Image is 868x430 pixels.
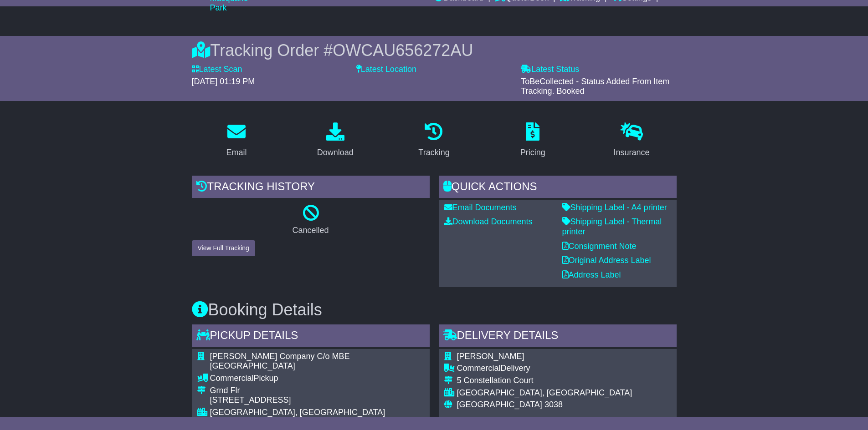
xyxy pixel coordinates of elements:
span: ToBeCollected - Status Added From Item Tracking. Booked [521,77,669,96]
span: [PERSON_NAME] [457,417,524,426]
button: View Full Tracking [192,240,255,256]
label: Latest Scan [192,65,242,75]
a: Pricing [514,119,551,162]
span: Commercial [210,374,254,383]
h3: Booking Details [192,301,677,319]
a: Insurance [608,119,656,162]
div: Tracking [418,147,449,159]
p: Cancelled [192,226,430,236]
a: Email [220,119,252,162]
div: 5 Constellation Court [457,376,663,386]
div: Tracking Order # [192,40,677,60]
div: Delivery Details [439,324,677,349]
label: Latest Location [356,65,416,75]
a: Shipping Label - Thermal printer [562,217,662,236]
a: Download Documents [444,217,533,226]
a: Download [311,119,360,162]
div: Download [317,147,354,159]
div: Pickup [210,374,424,384]
span: [PERSON_NAME] Company C/o MBE [GEOGRAPHIC_DATA] [210,352,350,371]
div: Grnd Flr [210,386,424,396]
div: [GEOGRAPHIC_DATA], [GEOGRAPHIC_DATA] [457,388,663,398]
a: Shipping Label - A4 printer [562,203,667,212]
a: Email Documents [444,203,517,212]
span: OWCAU656272AU [333,41,473,60]
a: Address Label [562,270,621,279]
a: Tracking [412,119,455,162]
div: [STREET_ADDRESS] [210,395,424,405]
div: Pricing [520,147,545,159]
a: Consignment Note [562,242,637,251]
span: [DATE] 01:19 PM [192,77,255,86]
a: Original Address Label [562,256,651,265]
span: [PERSON_NAME] [457,352,524,361]
div: Pickup Details [192,324,430,349]
div: Email [226,147,247,159]
div: Delivery [457,364,663,374]
span: Commercial [457,364,501,373]
div: Tracking history [192,176,430,200]
span: 3038 [544,400,563,409]
div: Insurance [614,147,650,159]
span: [GEOGRAPHIC_DATA] [457,400,542,409]
div: [GEOGRAPHIC_DATA], [GEOGRAPHIC_DATA] [210,408,424,418]
label: Latest Status [521,65,579,75]
div: Quick Actions [439,176,677,200]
